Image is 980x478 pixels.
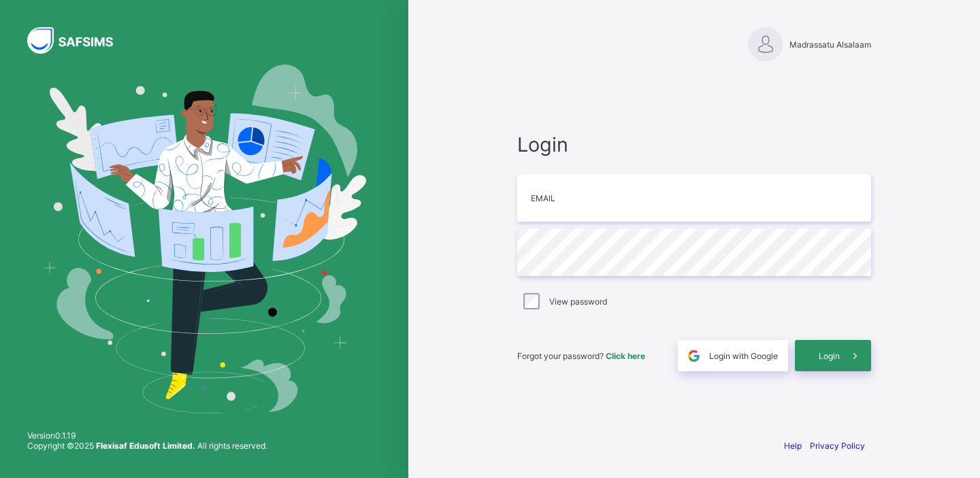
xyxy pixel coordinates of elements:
img: google.396cfc9801f0270233282035f929180a.svg [686,348,702,364]
span: Login [819,351,840,361]
img: SAFSIMS Logo [27,27,129,54]
a: Click here [606,351,645,361]
a: Help [784,441,802,451]
label: View password [549,296,607,307]
span: Login [517,133,871,156]
a: Privacy Policy [810,441,865,451]
span: Madrassatu Alsalaam [789,39,871,50]
span: Forgot your password? [517,351,645,361]
span: Login with Google [709,351,778,361]
span: Copyright © 2025 All rights reserved. [27,441,267,451]
img: Hero Image [42,65,366,413]
strong: Flexisaf Edusoft Limited. [96,441,195,451]
span: Version 0.1.19 [27,430,267,441]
